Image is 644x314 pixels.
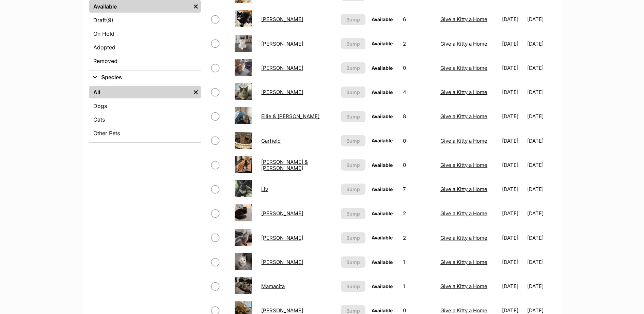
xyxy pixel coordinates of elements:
[400,32,437,56] td: 2
[372,162,393,168] span: Available
[440,138,487,144] a: Give a Kitty a Home
[527,32,554,56] td: [DATE]
[400,250,437,274] td: 1
[499,80,527,104] td: [DATE]
[346,137,360,144] span: Bump
[372,186,393,192] span: Available
[89,0,191,13] a: Available
[372,283,393,289] span: Available
[346,186,360,193] span: Bump
[372,89,393,95] span: Available
[346,161,360,169] span: Bump
[261,186,268,192] a: Liv
[261,307,303,314] a: [PERSON_NAME]
[341,159,365,171] button: Bump
[527,202,554,225] td: [DATE]
[440,259,487,265] a: Give a Kitty a Home
[440,113,487,120] a: Give a Kitty a Home
[89,41,201,53] a: Adopted
[499,250,527,274] td: [DATE]
[400,177,437,201] td: 7
[341,232,365,244] button: Bump
[106,16,113,24] span: (9)
[440,41,487,47] a: Give a Kitty a Home
[499,153,527,177] td: [DATE]
[261,113,319,120] a: Ellie & [PERSON_NAME]
[346,234,360,241] span: Bump
[346,258,360,266] span: Bump
[261,235,303,241] a: [PERSON_NAME]
[261,283,285,289] a: Mamacita
[346,113,360,120] span: Bump
[440,89,487,95] a: Give a Kitty a Home
[440,186,487,192] a: Give a Kitty a Home
[346,40,360,47] span: Bump
[372,41,393,46] span: Available
[341,87,365,98] button: Bump
[261,259,303,265] a: [PERSON_NAME]
[346,283,360,290] span: Bump
[341,184,365,195] button: Bump
[400,105,437,128] td: 8
[89,73,201,82] button: Species
[341,208,365,219] button: Bump
[499,129,527,153] td: [DATE]
[89,113,201,126] a: Cats
[440,307,487,314] a: Give a Kitty a Home
[261,16,303,22] a: [PERSON_NAME]
[527,80,554,104] td: [DATE]
[372,308,393,313] span: Available
[346,16,360,23] span: Bump
[440,162,487,168] a: Give a Kitty a Home
[89,14,201,26] a: Draft
[261,138,281,144] a: Garfield
[89,127,201,139] a: Other Pets
[341,281,365,292] button: Bump
[499,32,527,56] td: [DATE]
[372,259,393,265] span: Available
[372,113,393,119] span: Available
[527,250,554,274] td: [DATE]
[346,89,360,96] span: Bump
[499,56,527,80] td: [DATE]
[440,16,487,22] a: Give a Kitty a Home
[191,86,201,98] a: Remove filter
[261,89,303,95] a: [PERSON_NAME]
[440,65,487,71] a: Give a Kitty a Home
[261,41,303,47] a: [PERSON_NAME]
[261,159,308,171] a: [PERSON_NAME] & [PERSON_NAME]
[89,100,201,112] a: Dogs
[191,0,201,13] a: Remove filter
[346,210,360,217] span: Bump
[341,135,365,146] button: Bump
[440,283,487,289] a: Give a Kitty a Home
[499,177,527,201] td: [DATE]
[261,210,303,217] a: [PERSON_NAME]
[499,105,527,128] td: [DATE]
[527,177,554,201] td: [DATE]
[341,38,365,49] button: Bump
[400,153,437,177] td: 0
[341,256,365,268] button: Bump
[440,235,487,241] a: Give a Kitty a Home
[440,210,487,217] a: Give a Kitty a Home
[400,274,437,298] td: 1
[527,7,554,31] td: [DATE]
[527,105,554,128] td: [DATE]
[89,86,191,98] a: All
[400,226,437,250] td: 2
[341,62,365,74] button: Bump
[499,274,527,298] td: [DATE]
[341,14,365,25] button: Bump
[527,226,554,250] td: [DATE]
[261,65,303,71] a: [PERSON_NAME]
[400,56,437,80] td: 0
[89,85,201,142] div: Species
[400,202,437,225] td: 2
[89,28,201,40] a: On Hold
[400,129,437,153] td: 0
[499,202,527,225] td: [DATE]
[372,65,393,71] span: Available
[527,129,554,153] td: [DATE]
[346,64,360,72] span: Bump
